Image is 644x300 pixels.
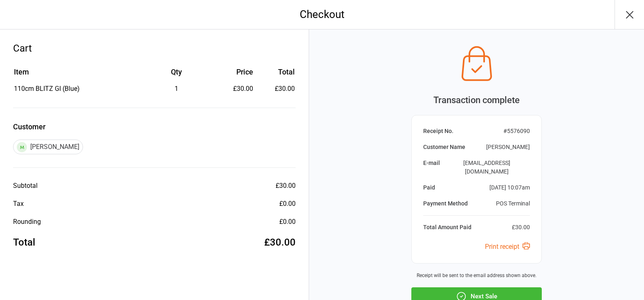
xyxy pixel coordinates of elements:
div: Transaction complete [411,93,542,107]
td: £30.00 [256,84,295,94]
div: £0.00 [279,199,296,209]
div: Payment Method [423,199,468,208]
div: # 5576090 [503,127,530,135]
div: Price [212,66,253,77]
div: [DATE] 10:07am [489,183,530,192]
div: [PERSON_NAME] [13,140,83,154]
div: £30.00 [512,223,530,232]
div: Paid [423,183,435,192]
th: Item [14,66,140,83]
div: £30.00 [276,181,296,191]
div: E-mail [423,159,440,176]
div: POS Terminal [496,199,530,208]
div: Receipt No. [423,127,453,135]
div: Rounding [13,217,41,227]
div: [EMAIL_ADDRESS][DOMAIN_NAME] [443,159,530,176]
div: Receipt will be sent to the email address shown above. [411,272,542,279]
div: 1 [141,84,212,94]
span: 110cm BLITZ GI (Blue) [14,85,80,92]
div: Customer Name [423,143,465,151]
label: Customer [13,121,296,132]
div: Subtotal [13,181,38,191]
th: Qty [141,66,212,83]
div: £30.00 [264,235,296,250]
div: £30.00 [212,84,253,94]
div: Total [13,235,35,250]
th: Total [256,66,295,83]
div: Tax [13,199,24,209]
div: [PERSON_NAME] [486,143,530,151]
div: £0.00 [279,217,296,227]
div: Cart [13,41,296,56]
div: Total Amount Paid [423,223,471,232]
a: Print receipt [485,243,530,250]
